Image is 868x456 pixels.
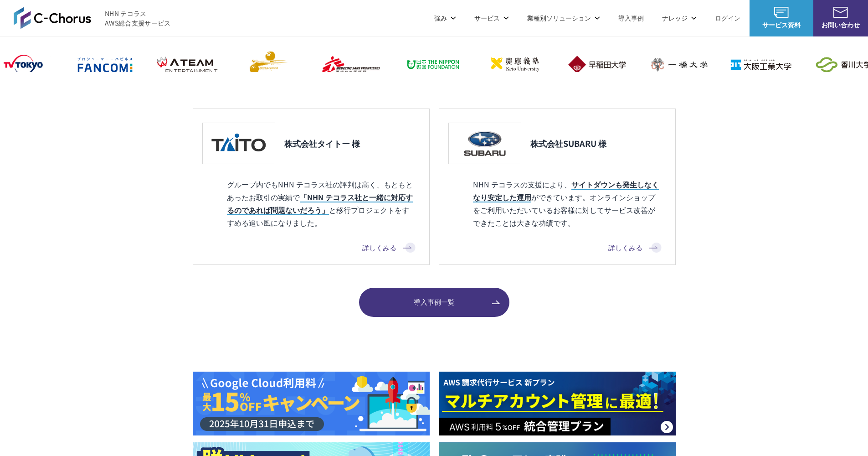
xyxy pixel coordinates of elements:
[314,47,387,83] img: 国境なき医師団
[439,372,676,435] img: AWS請求代行サービス 統合管理プラン
[474,13,509,23] p: サービス
[724,47,797,83] img: 大阪工業大学
[715,13,740,23] a: ログイン
[750,20,813,30] span: サービス資料
[453,128,516,159] img: 株式会社SUBARU
[207,128,270,159] img: 株式会社タイトー
[359,288,509,317] a: 導入事例一覧
[774,7,789,18] img: AWS総合支援サービス C-Chorus サービス資料
[478,46,551,83] img: 慶應義塾
[473,179,659,202] em: サイトダウンも発生しなくなり安定した運用
[68,47,141,83] img: ファンコミュニケーションズ
[618,13,644,23] a: 導入事例
[608,243,662,254] a: 詳しくみる
[527,13,600,23] p: 業種別ソリューション
[362,243,416,254] a: 詳しくみる
[227,192,413,215] em: 「NHN テコラス社と一緒に対応するのであれば問題ないだろう」
[105,9,171,28] span: NHN テコラス AWS総合支援サービス
[448,178,662,229] p: NHN テコラスの支援により、 ができています。オンラインショップをご利用いただいているお客様に対してサービス改善ができたことは大きな功績です。
[813,20,868,30] span: お問い合わせ
[434,13,456,23] p: 強み
[359,297,509,307] span: 導入事例一覧
[150,47,223,83] img: エイチーム
[284,138,360,149] h3: 株式会社タイトー 様
[560,46,633,83] img: 早稲田大学
[833,7,848,18] img: お問い合わせ
[530,138,606,149] h3: 株式会社SUBARU 様
[14,7,91,29] img: AWS総合支援サービス C-Chorus
[14,7,171,29] a: AWS総合支援サービス C-Chorus NHN テコラスAWS総合支援サービス
[642,47,715,83] img: 一橋大学
[232,47,305,83] img: クリーク・アンド・リバー
[662,13,697,23] p: ナレッジ
[193,372,430,435] img: Google Cloud利用料 最大15%OFFキャンペーン 2025年10月31日申込まで
[396,46,469,83] img: 日本財団
[202,178,416,229] p: グループ内でもNHN テコラス社の評判は高く、もともとあったお取引の実績で と移行プロジェクトをすすめる追い風になりました。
